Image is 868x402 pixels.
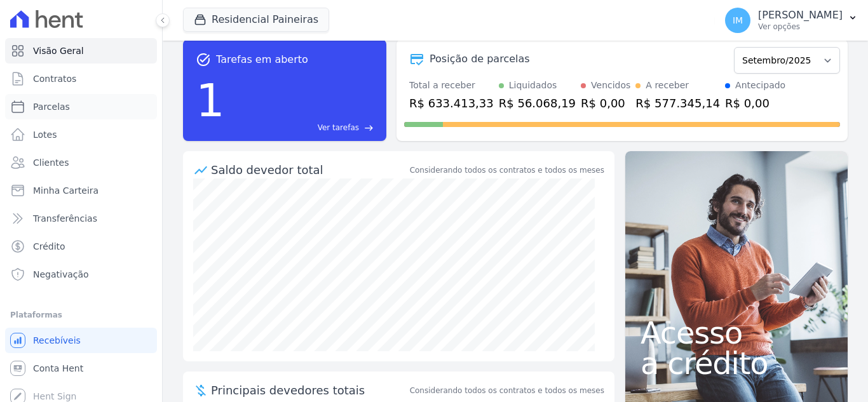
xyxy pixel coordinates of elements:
span: Crédito [33,240,65,253]
p: [PERSON_NAME] [758,9,843,22]
a: Clientes [5,150,157,175]
div: Considerando todos os contratos e todos os meses [410,164,604,176]
div: Plataformas [10,307,152,323]
span: Considerando todos os contratos e todos os meses [410,385,604,396]
button: Residencial Paineiras [183,8,329,32]
div: Antecipado [735,79,785,92]
span: Conta Hent [33,362,83,375]
button: IM [PERSON_NAME] Ver opções [715,3,868,38]
span: Clientes [33,156,69,169]
span: Tarefas em aberto [216,52,308,67]
span: a crédito [641,348,832,379]
a: Negativação [5,262,157,287]
p: Ver opções [758,22,843,32]
div: R$ 0,00 [581,95,630,112]
div: Liquidados [509,79,557,92]
a: Parcelas [5,94,157,119]
div: Total a receber [409,79,494,92]
span: Transferências [33,212,97,225]
span: Visão Geral [33,44,84,57]
span: IM [733,16,743,25]
div: R$ 0,00 [725,95,785,112]
span: Negativação [33,268,89,281]
div: Posição de parcelas [430,51,530,67]
a: Visão Geral [5,38,157,64]
a: Contratos [5,66,157,91]
div: Saldo devedor total [211,161,407,178]
a: Recebíveis [5,328,157,353]
a: Ver tarefas east [230,122,374,133]
a: Conta Hent [5,356,157,381]
span: Principais devedores totais [211,382,407,399]
a: Lotes [5,122,157,147]
span: task_alt [196,52,211,67]
div: 1 [196,67,225,133]
div: R$ 633.413,33 [409,95,494,112]
span: east [364,123,374,133]
span: Minha Carteira [33,184,98,197]
div: Vencidos [591,79,630,92]
a: Minha Carteira [5,178,157,203]
span: Lotes [33,128,57,141]
div: R$ 56.068,19 [499,95,576,112]
span: Recebíveis [33,334,81,347]
span: Parcelas [33,100,70,113]
a: Transferências [5,206,157,231]
span: Acesso [641,318,832,348]
div: R$ 577.345,14 [635,95,720,112]
span: Contratos [33,72,76,85]
div: A receber [646,79,689,92]
span: Ver tarefas [318,122,359,133]
a: Crédito [5,234,157,259]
